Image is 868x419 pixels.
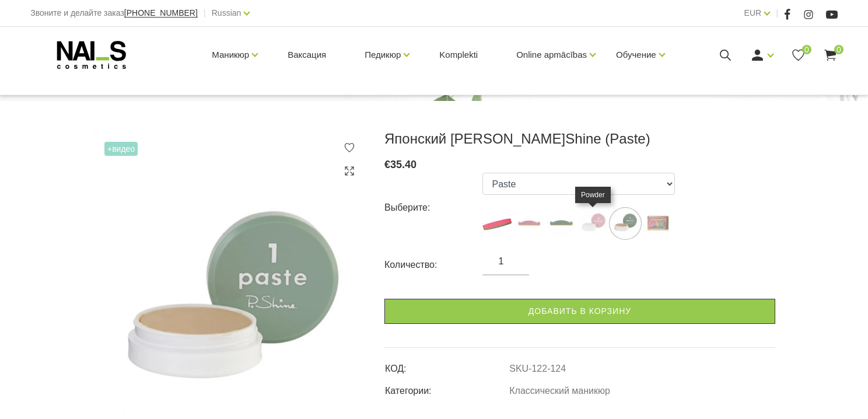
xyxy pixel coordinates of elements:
a: Komplekti [430,27,487,83]
div: Звоните и делайте заказ [30,6,198,20]
span: +Видео [104,142,138,156]
img: ... [579,209,608,238]
a: Russian [212,6,242,20]
td: КОД: [384,354,509,376]
span: 0 [834,45,843,54]
a: Ваксация [278,27,335,83]
a: 0 [823,48,838,62]
a: Обучение [616,32,656,78]
a: Педикюр [365,32,401,78]
h3: Японский [PERSON_NAME]Shine (Paste) [384,130,775,148]
img: ... [514,209,544,238]
a: SKU-122-124 [509,364,566,374]
a: EUR [744,6,762,20]
label: Nav atlikumā [643,209,672,238]
a: Классический маникюр [509,386,610,396]
a: Добавить в корзину [384,299,775,324]
div: Выберите: [384,198,482,217]
img: ... [611,209,640,238]
img: ... [547,209,576,238]
a: 0 [791,48,806,62]
a: Маникюр [212,32,249,78]
td: Категории: [384,376,509,398]
span: 0 [802,45,811,54]
span: € [384,159,390,170]
a: [PHONE_NUMBER] [124,9,198,18]
span: [PHONE_NUMBER] [124,8,198,18]
span: | [204,6,206,20]
div: Количество: [384,256,482,274]
span: 35.40 [390,159,416,170]
a: Online apmācības [516,32,587,78]
img: ... [482,209,512,238]
span: | [776,6,778,20]
img: ... [643,209,672,238]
